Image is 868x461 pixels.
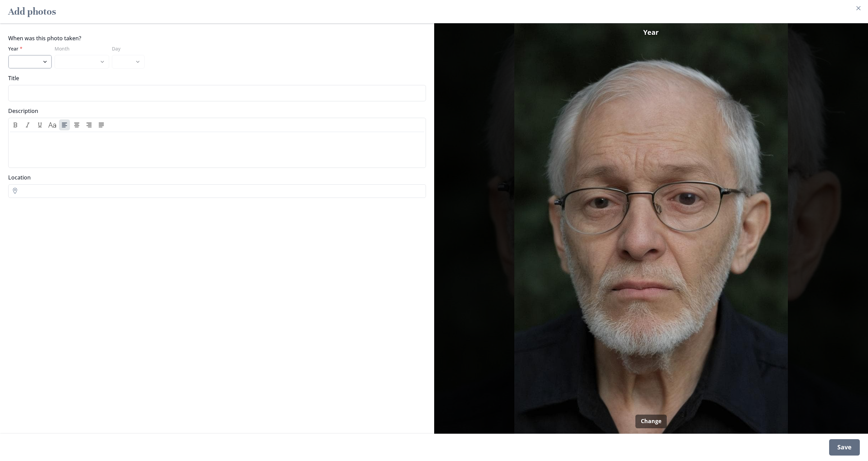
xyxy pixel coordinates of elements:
h2: Add photos [8,3,56,20]
label: Day [112,45,141,52]
span: Year [643,27,659,38]
button: Align left [59,119,70,130]
button: Close [853,3,864,14]
button: Align center [71,119,82,130]
button: Underline [34,119,45,130]
div: Save [829,439,860,456]
label: Location [8,173,422,182]
label: Title [8,74,422,82]
label: Description [8,107,422,115]
label: Year [8,45,48,52]
button: Bold [10,119,21,130]
button: Change [635,415,667,428]
label: Month [55,45,105,52]
select: Month [55,55,109,69]
img: Photo [437,23,866,434]
button: Italic [22,119,33,130]
select: Day [112,55,145,69]
button: Heading [47,119,58,130]
button: Align right [84,119,94,130]
legend: When was this photo taken? [8,34,81,42]
button: Align justify [96,119,107,130]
